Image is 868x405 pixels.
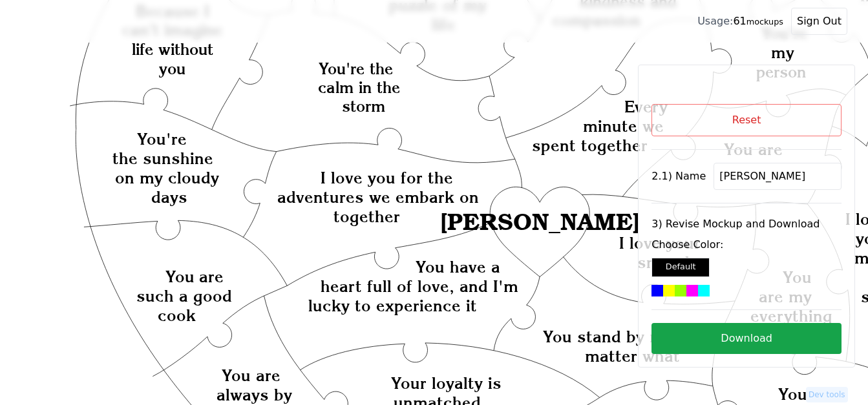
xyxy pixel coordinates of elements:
text: always by [217,385,292,404]
div: 61 [697,14,783,29]
text: You are [222,366,281,385]
text: together [333,207,400,226]
label: 2.1) Name [651,169,706,184]
text: the sunshine [112,149,213,168]
text: life without [132,40,213,59]
text: You stand by me, no [544,327,704,347]
text: minute we [583,116,664,136]
text: person [756,63,806,81]
text: You are [165,267,224,287]
label: 3) Revise Mockup and Download [651,216,842,232]
text: spent together [532,136,648,155]
button: Download [651,323,842,354]
span: Usage: [697,15,733,27]
text: cook [158,306,196,326]
button: Dev tools [806,387,848,402]
text: days [151,187,187,207]
text: You have a [416,257,500,276]
text: I love your [619,233,701,253]
text: heart full of love, and I'm [321,276,518,296]
text: such a good [136,287,232,306]
text: I love you for the [321,168,453,187]
text: You're [137,129,187,149]
label: Choose Color: [651,237,842,253]
text: adventures we embark on [277,187,479,207]
small: Default [666,262,696,271]
text: matter what [585,347,680,366]
button: Sign Out [791,8,847,35]
text: [PERSON_NAME] [440,209,640,236]
text: on my cloudy [115,168,219,187]
text: You're the [319,59,393,78]
text: Your loyalty is [391,374,502,393]
text: calm in the [318,78,400,97]
button: Reset [651,104,842,136]
text: You [778,384,807,404]
text: you [159,59,185,78]
text: storm [342,97,385,116]
text: lucky to experience it [308,296,477,315]
text: You're [761,25,807,43]
small: mockups [746,17,783,26]
text: Every [624,97,668,116]
text: my [771,43,794,62]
